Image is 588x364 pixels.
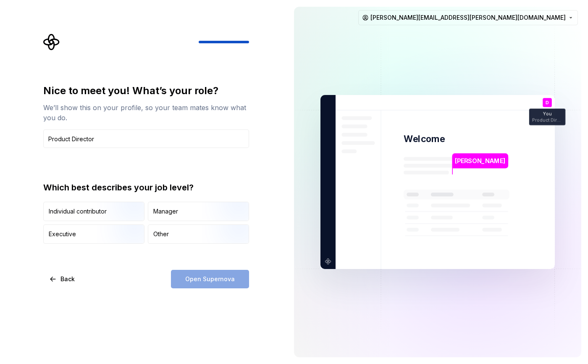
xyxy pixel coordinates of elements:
[455,156,505,166] p: [PERSON_NAME]
[49,207,107,216] div: Individual contributor
[543,112,551,116] p: You
[43,34,60,50] svg: Supernova Logo
[43,182,249,193] div: Which best describes your job level?
[358,10,578,25] button: [PERSON_NAME][EMAIL_ADDRESS][PERSON_NAME][DOMAIN_NAME]
[153,207,178,216] div: Manager
[370,13,566,22] span: [PERSON_NAME][EMAIL_ADDRESS][PERSON_NAME][DOMAIN_NAME]
[404,133,445,145] p: Welcome
[546,100,549,105] p: D
[43,103,249,123] div: We’ll show this on your profile, so your team mates know what you do.
[43,84,249,98] div: Nice to meet you! What’s your role?
[60,275,75,283] span: Back
[49,230,76,238] div: Executive
[43,270,82,288] button: Back
[43,129,249,148] input: Job title
[532,118,562,122] p: Product Director
[153,230,169,238] div: Other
